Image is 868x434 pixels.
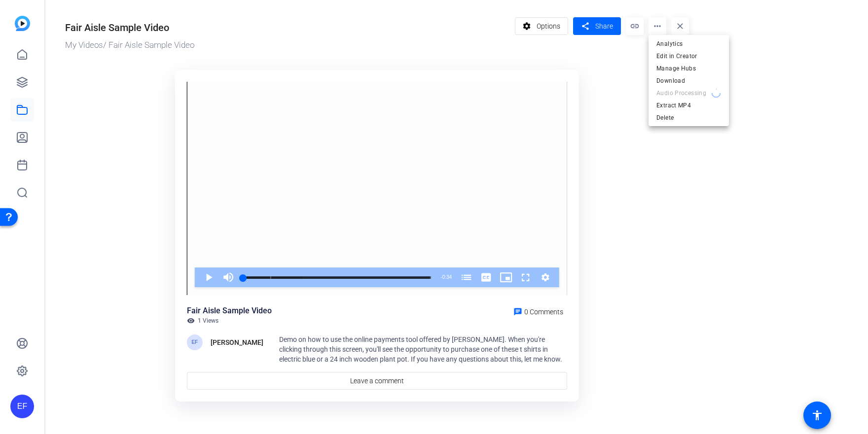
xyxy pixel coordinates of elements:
[656,112,721,124] span: Delete
[656,100,721,111] span: Extract MP4
[656,38,721,50] span: Analytics
[656,50,721,62] span: Edit in Creator
[656,63,721,74] span: Manage Hubs
[656,75,721,87] span: Download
